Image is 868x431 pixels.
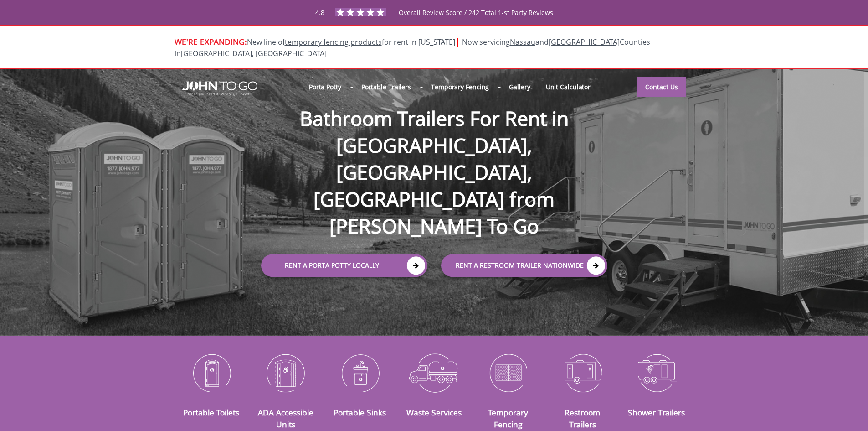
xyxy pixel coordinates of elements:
[406,407,462,418] a: Waste Services
[538,77,599,97] a: Unit Calculator
[315,8,324,17] span: 4.8
[399,8,553,35] span: Overall Review Score / 242 Total 1-st Party Reviews
[285,37,382,47] a: temporary fencing products
[488,407,528,430] a: Temporary Fencing
[258,407,313,430] a: ADA Accessible Units
[552,349,613,396] img: Restroom-Trailers-icon_N.png
[261,254,427,277] a: Rent a Porta Potty Locally
[423,77,497,97] a: Temporary Fencing
[181,48,327,58] a: [GEOGRAPHIC_DATA], [GEOGRAPHIC_DATA]
[627,349,687,396] img: Shower-Trailers-icon_N.png
[334,407,386,418] a: Portable Sinks
[510,37,535,47] a: Nassau
[354,77,419,97] a: Portable Trailers
[549,37,620,47] a: [GEOGRAPHIC_DATA]
[628,407,685,418] a: Shower Trailers
[175,37,650,58] span: Now servicing and Counties in
[637,77,686,97] a: Contact Us
[301,77,349,97] a: Porta Potty
[183,407,239,418] a: Portable Toilets
[175,36,247,47] span: WE'RE EXPANDING:
[441,254,607,277] a: rent a RESTROOM TRAILER Nationwide
[255,349,316,396] img: ADA-Accessible-Units-icon_N.png
[501,77,538,97] a: Gallery
[175,37,650,58] span: New line of for rent in [US_STATE]
[329,349,390,396] img: Portable-Sinks-icon_N.png
[404,349,464,396] img: Waste-Services-icon_N.png
[252,76,616,240] h1: Bathroom Trailers For Rent in [GEOGRAPHIC_DATA], [GEOGRAPHIC_DATA], [GEOGRAPHIC_DATA] from [PERSO...
[181,349,242,396] img: Portable-Toilets-icon_N.png
[565,407,600,430] a: Restroom Trailers
[182,81,257,96] img: JOHN to go
[455,35,460,47] span: |
[478,349,539,396] img: Temporary-Fencing-cion_N.png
